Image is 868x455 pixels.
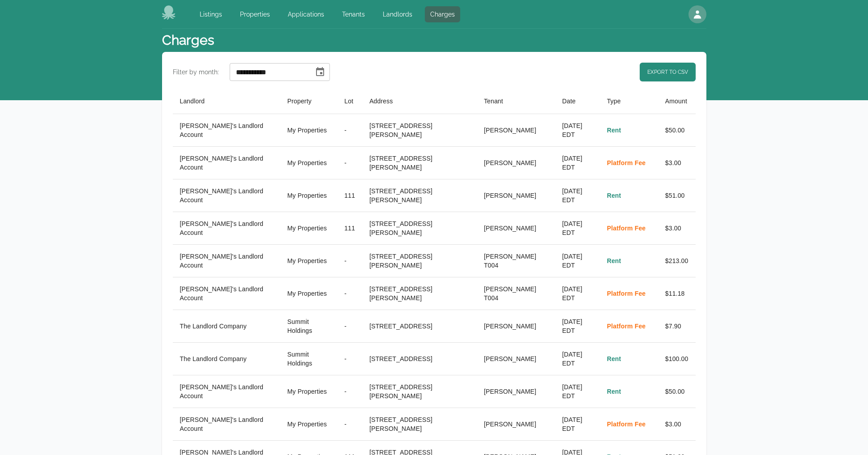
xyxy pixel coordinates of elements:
[337,114,362,147] th: -
[362,89,477,114] th: Address
[337,277,362,310] th: -
[337,375,362,408] th: -
[337,245,362,277] th: -
[658,89,696,114] th: Amount
[337,310,362,343] th: -
[280,408,338,441] th: My Properties
[555,408,600,441] th: [DATE] EDT
[362,408,477,441] th: [STREET_ADDRESS][PERSON_NAME]
[555,375,600,408] th: [DATE] EDT
[280,114,338,147] th: My Properties
[280,245,338,277] th: My Properties
[362,310,477,343] th: [STREET_ADDRESS]
[555,114,600,147] th: [DATE] EDT
[173,212,280,245] th: [PERSON_NAME]'s Landlord Account
[607,127,621,134] span: Rent
[280,277,338,310] th: My Properties
[555,343,600,375] th: [DATE] EDT
[173,179,280,212] th: [PERSON_NAME]'s Landlord Account
[280,310,338,343] th: Summit Holdings
[194,6,227,22] a: Listings
[658,147,696,179] td: $3.00
[173,408,280,441] th: [PERSON_NAME]'s Landlord Account
[362,179,477,212] th: [STREET_ADDRESS][PERSON_NAME]
[607,388,621,395] span: Rent
[555,310,600,343] th: [DATE] EDT
[311,63,329,81] button: Choose date, selected date is Aug 1, 2025
[555,245,600,277] th: [DATE] EDT
[362,375,477,408] th: [STREET_ADDRESS][PERSON_NAME]
[600,89,658,114] th: Type
[658,114,696,147] td: $50.00
[337,212,362,245] th: 111
[477,179,555,212] th: [PERSON_NAME]
[658,343,696,375] td: $100.00
[477,245,555,277] th: [PERSON_NAME] T004
[607,421,646,428] span: Platform Fee
[282,6,329,22] a: Applications
[362,277,477,310] th: [STREET_ADDRESS][PERSON_NAME]
[607,192,621,199] span: Rent
[173,343,280,375] th: The Landlord Company
[555,212,600,245] th: [DATE] EDT
[658,277,696,310] td: $11.18
[658,310,696,343] td: $7.90
[337,343,362,375] th: -
[173,114,280,147] th: [PERSON_NAME]'s Landlord Account
[477,114,555,147] th: [PERSON_NAME]
[280,343,338,375] th: Summit Holdings
[658,179,696,212] td: $51.00
[477,310,555,343] th: [PERSON_NAME]
[337,6,370,22] a: Tenants
[362,245,477,277] th: [STREET_ADDRESS][PERSON_NAME]
[477,89,555,114] th: Tenant
[477,277,555,310] th: [PERSON_NAME] T004
[162,32,214,48] h1: Charges
[607,355,621,362] span: Rent
[555,179,600,212] th: [DATE] EDT
[337,89,362,114] th: Lot
[337,147,362,179] th: -
[425,6,460,22] a: Charges
[173,89,280,114] th: Landlord
[337,179,362,212] th: 111
[362,147,477,179] th: [STREET_ADDRESS][PERSON_NAME]
[607,323,646,330] span: Platform Fee
[235,6,275,22] a: Properties
[173,375,280,408] th: [PERSON_NAME]'s Landlord Account
[362,114,477,147] th: [STREET_ADDRESS][PERSON_NAME]
[173,68,219,77] label: Filter by month:
[555,147,600,179] th: [DATE] EDT
[607,290,646,297] span: Platform Fee
[280,375,338,408] th: My Properties
[607,159,646,166] span: Platform Fee
[362,343,477,375] th: [STREET_ADDRESS]
[477,343,555,375] th: [PERSON_NAME]
[280,89,338,114] th: Property
[658,375,696,408] td: $50.00
[658,245,696,277] td: $213.00
[173,147,280,179] th: [PERSON_NAME]'s Landlord Account
[173,245,280,277] th: [PERSON_NAME]'s Landlord Account
[280,147,338,179] th: My Properties
[477,212,555,245] th: [PERSON_NAME]
[555,277,600,310] th: [DATE] EDT
[607,257,621,264] span: Rent
[640,63,696,81] a: Export to CSV
[337,408,362,441] th: -
[658,212,696,245] td: $3.00
[477,375,555,408] th: [PERSON_NAME]
[477,408,555,441] th: [PERSON_NAME]
[280,212,338,245] th: My Properties
[477,147,555,179] th: [PERSON_NAME]
[377,6,418,22] a: Landlords
[173,277,280,310] th: [PERSON_NAME]'s Landlord Account
[658,408,696,441] td: $3.00
[280,179,338,212] th: My Properties
[607,225,646,232] span: Platform Fee
[555,89,600,114] th: Date
[173,310,280,343] th: The Landlord Company
[362,212,477,245] th: [STREET_ADDRESS][PERSON_NAME]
